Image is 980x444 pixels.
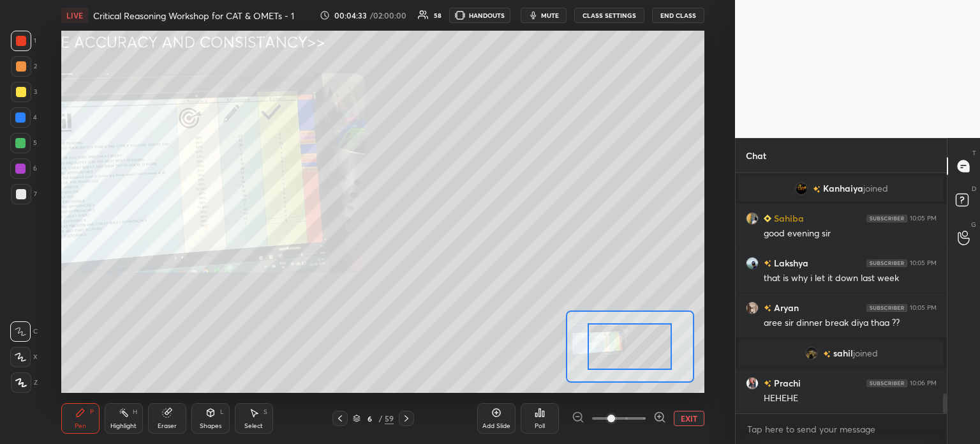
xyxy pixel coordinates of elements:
[10,158,37,179] div: 6
[866,304,907,312] img: 4P8fHbbgJtejmAAAAAElFTkSuQmCC
[674,411,704,426] button: EXIT
[910,379,937,387] div: 10:06 PM
[771,301,799,314] h6: Aryan
[200,423,221,429] div: Shapes
[220,409,224,415] div: L
[378,415,382,422] div: /
[93,10,294,22] h4: Critical Reasoning Workshop for CAT & OMETs - 1
[10,107,37,128] div: 4
[363,415,376,422] div: 6
[771,256,808,270] h6: Lakshya
[746,212,759,225] img: d5a52b17566a45078c481bd4df9e3c59.jpg
[10,133,37,153] div: 5
[764,305,771,312] img: no-rating-badge.077c3623.svg
[736,173,947,413] div: grid
[90,409,94,415] div: P
[764,227,937,240] div: good evening sir
[866,379,907,387] img: 4P8fHbbgJtejmAAAAAElFTkSuQmCC
[866,259,907,267] img: 4P8fHbbgJtejmAAAAAElFTkSuQmCC
[823,351,831,358] img: no-rating-badge.077c3623.svg
[11,31,36,51] div: 1
[910,304,937,312] div: 10:05 PM
[746,302,759,314] img: dab99612083541d0a729945d607ad923.jpg
[764,272,937,285] div: that is why i let it down last week
[652,8,704,23] button: End Class
[764,380,771,387] img: no-rating-badge.077c3623.svg
[61,8,88,23] div: LIVE
[482,423,510,429] div: Add Slide
[746,257,759,270] img: 8048eea369064e88bfaa09c519b84958.jpg
[736,139,776,172] p: Chat
[764,260,771,267] img: no-rating-badge.077c3623.svg
[449,8,510,23] button: HANDOUTS
[972,148,976,158] p: T
[574,8,644,23] button: CLASS SETTINGS
[746,377,759,390] img: ccfb6cedce394ab38c413dac2608b524.jpg
[11,184,37,204] div: 7
[771,211,804,225] h6: Sahiba
[764,317,937,330] div: aree sir dinner break diya thaa ??
[133,409,137,415] div: H
[764,215,771,222] img: Learner_Badge_beginner_1_8b307cf2a0.svg
[11,82,37,102] div: 3
[771,376,801,390] h6: Prachi
[764,392,937,405] div: HEHEHE
[863,183,888,194] span: joined
[244,423,263,429] div: Select
[535,423,545,429] div: Poll
[910,215,937,222] div: 10:05 PM
[971,220,976,229] p: G
[972,184,976,194] p: D
[795,182,808,195] img: 5f6efce33ce04e05899833f2ba6c1d6d.35576391_3
[813,186,820,193] img: no-rating-badge.077c3623.svg
[110,423,137,429] div: Highlight
[10,347,38,367] div: X
[833,348,853,358] span: sahil
[521,8,567,23] button: mute
[10,321,38,342] div: C
[853,348,878,358] span: joined
[11,56,37,77] div: 2
[264,409,267,415] div: S
[434,12,442,19] div: 58
[385,413,394,424] div: 59
[823,183,863,194] span: Kanhaiya
[75,423,86,429] div: Pen
[805,347,818,360] img: 3
[11,372,38,393] div: Z
[541,11,559,20] span: mute
[910,259,937,267] div: 10:05 PM
[866,215,907,222] img: 4P8fHbbgJtejmAAAAAElFTkSuQmCC
[158,423,177,429] div: Eraser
